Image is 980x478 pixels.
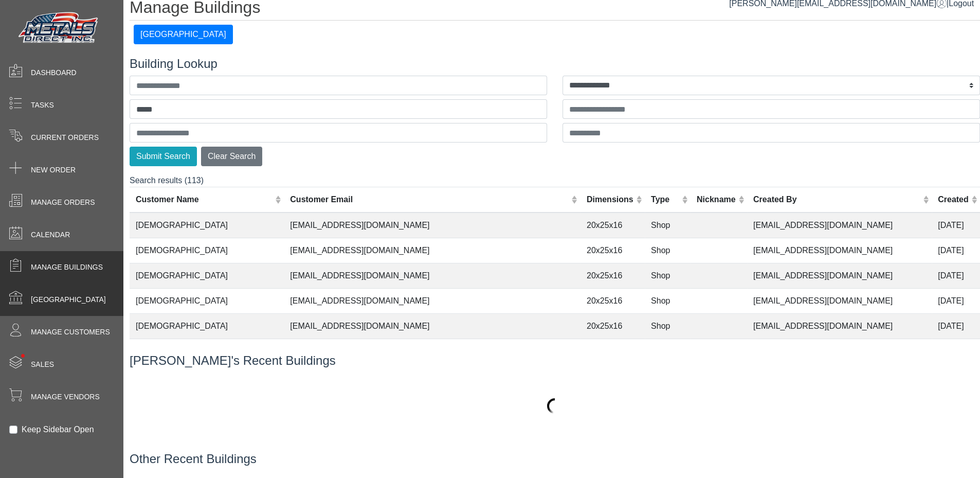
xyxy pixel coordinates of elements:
button: Submit Search [130,147,197,166]
div: Nickname [697,193,736,206]
div: Created By [753,193,920,206]
td: [EMAIL_ADDRESS][DOMAIN_NAME] [284,238,580,263]
span: Current Orders [31,132,99,143]
td: [DATE] [932,213,980,238]
span: Manage Vendors [31,392,100,402]
td: [DEMOGRAPHIC_DATA] [130,238,284,263]
td: [EMAIL_ADDRESS][DOMAIN_NAME] [284,263,580,289]
label: Keep Sidebar Open [22,423,94,436]
img: Metals Direct Inc Logo [15,9,103,47]
h4: Building Lookup [130,57,980,72]
td: 20x25x16 [580,289,645,314]
td: [EMAIL_ADDRESS][DOMAIN_NAME] [284,213,580,238]
button: Clear Search [201,147,262,166]
td: [DATE] [932,339,980,364]
td: 20x25x16 [580,314,645,339]
td: [DATE] [932,314,980,339]
span: Manage Orders [31,197,95,208]
span: Manage Customers [31,327,110,338]
td: 20x25x16 [580,339,645,364]
td: Shop [645,238,691,263]
span: Sales [31,359,54,370]
td: [EMAIL_ADDRESS][DOMAIN_NAME] [747,213,932,238]
td: [DEMOGRAPHIC_DATA] [130,263,284,289]
span: Calendar [31,229,70,240]
td: [DEMOGRAPHIC_DATA] [130,339,284,364]
div: Search results (113) [130,174,980,341]
td: [EMAIL_ADDRESS][DOMAIN_NAME] [747,314,932,339]
td: [EMAIL_ADDRESS][DOMAIN_NAME] [747,339,932,364]
span: Dashboard [31,67,77,78]
div: Type [651,193,679,206]
span: Tasks [31,100,54,111]
td: [DATE] [932,238,980,263]
td: [DATE] [932,263,980,289]
div: Dimensions [587,193,633,206]
td: [EMAIL_ADDRESS][DOMAIN_NAME] [284,289,580,314]
td: Shop [645,263,691,289]
span: New Order [31,165,76,175]
button: [GEOGRAPHIC_DATA] [134,25,233,44]
a: [GEOGRAPHIC_DATA] [134,30,233,39]
span: • [10,339,36,373]
td: [DATE] [932,289,980,314]
h4: [PERSON_NAME]'s Recent Buildings [130,353,980,368]
span: [GEOGRAPHIC_DATA] [31,294,106,305]
td: 20x25x16 [580,263,645,289]
td: 20x25x16 [580,213,645,238]
td: Shop [645,314,691,339]
td: Shop [645,289,691,314]
td: Shop [645,339,691,364]
div: Customer Name [136,193,273,206]
td: [EMAIL_ADDRESS][DOMAIN_NAME] [747,289,932,314]
td: [EMAIL_ADDRESS][DOMAIN_NAME] [284,314,580,339]
td: [EMAIL_ADDRESS][DOMAIN_NAME] [284,339,580,364]
td: Shop [645,213,691,238]
td: 20x25x16 [580,238,645,263]
td: [EMAIL_ADDRESS][DOMAIN_NAME] [747,263,932,289]
td: [DEMOGRAPHIC_DATA] [130,213,284,238]
div: Customer Email [290,193,569,206]
td: [DEMOGRAPHIC_DATA] [130,289,284,314]
td: [DEMOGRAPHIC_DATA] [130,314,284,339]
h4: Other Recent Buildings [130,452,980,467]
td: [EMAIL_ADDRESS][DOMAIN_NAME] [747,238,932,263]
div: Created [938,193,969,206]
span: Manage Buildings [31,262,103,273]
